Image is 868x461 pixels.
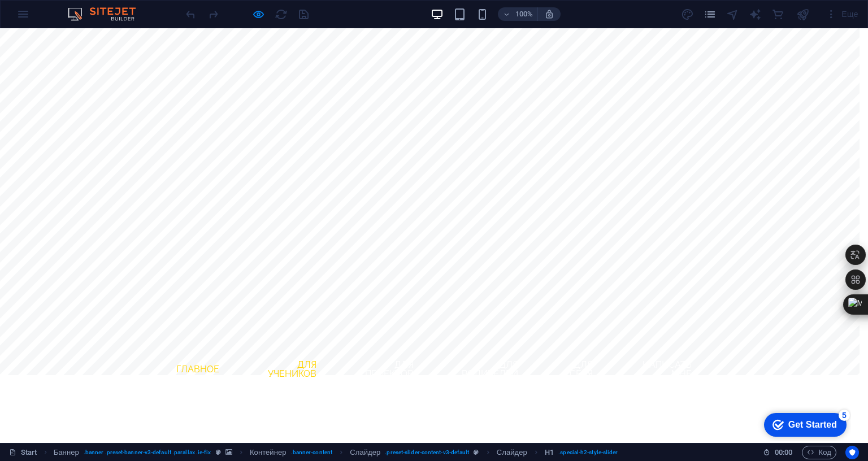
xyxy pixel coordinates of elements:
nav: breadcrumb [54,446,618,459]
button: 100% [498,7,538,21]
a: Для учеников [246,323,325,359]
h6: Время сеанса [763,446,793,459]
i: Этот элемент является настраиваемым пресетом [474,449,479,455]
button: Код [802,446,836,459]
a: Щелкните для отмены выбора. Дважды щелкните, чтобы открыть Страницы [9,446,37,459]
div: 5 [84,2,95,14]
span: Щелкните, чтобы выбрать. Дважды щелкните, чтобы изменить [54,446,79,459]
span: . special-h2-style-slider [558,446,618,459]
span: Щелкните, чтобы выбрать. Дважды щелкните, чтобы изменить [350,446,380,459]
button: pages [704,7,717,21]
span: Щелкните, чтобы выбрать. Дважды щелкните, чтобы изменить [250,446,287,459]
a: для проектов [344,323,423,359]
button: Usercentrics [845,446,859,459]
span: . preset-slider-content-v3-default [385,446,469,459]
a: для родителей [441,323,527,359]
span: . banner .preset-banner-v3-default .parallax .ie-fix [84,446,211,459]
h6: 100% [515,7,533,21]
span: Щелкните, чтобы выбрать. Дважды щелкните, чтобы изменить [497,446,527,459]
i: Этот элемент является настраиваемым пресетом [216,449,221,455]
span: . banner-content [291,446,332,459]
img: Editor Logo [65,7,150,21]
span: Щелкните, чтобы выбрать. Дважды щелкните, чтобы изменить [545,446,554,459]
i: При изменении размера уровень масштабирования подстраивается автоматически в соответствии с выбра... [544,9,554,19]
i: Страницы (Ctrl+Alt+S) [704,8,717,21]
span: 00 00 [775,446,792,459]
a: Главное [167,328,228,355]
span: : [783,448,784,456]
div: Get Started [33,12,82,23]
span: Код [807,446,831,459]
div: Get Started 5 items remaining, 0% complete [9,6,92,29]
i: Этот элемент включает фон [225,449,232,455]
a: написать мне [620,323,701,359]
a: для себя [545,323,602,359]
